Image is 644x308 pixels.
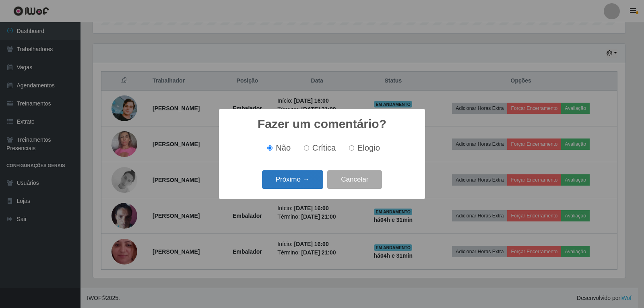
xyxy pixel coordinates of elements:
[357,143,380,152] span: Elogio
[304,145,309,151] input: Crítica
[312,143,336,152] span: Crítica
[258,117,386,131] h2: Fazer um comentário?
[267,145,272,151] input: Não
[349,145,354,151] input: Elogio
[327,170,382,189] button: Cancelar
[262,170,323,189] button: Próximo →
[276,143,291,152] span: Não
